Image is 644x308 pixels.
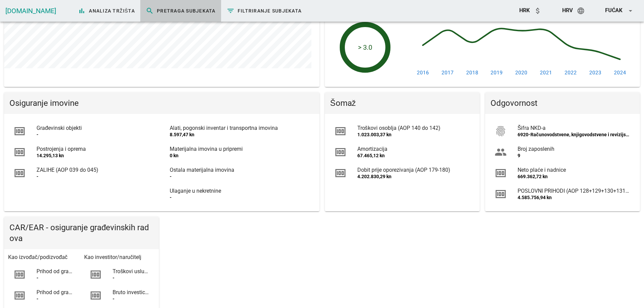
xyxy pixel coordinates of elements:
[485,92,640,114] div: Odgovornost
[170,132,310,138] div: 8.597,47 kn
[113,275,149,281] div: -
[562,7,573,14] span: hrv
[519,7,530,14] span: HRK
[113,268,149,275] div: Troškovi usluga podugovaratelja (podizvođača) za građevinske radove
[226,7,302,15] span: Filtriranje subjekata
[441,70,453,76] text: 2017
[170,195,310,200] div: -
[605,7,622,14] span: Fućak
[226,7,235,15] i: filter_list
[113,289,149,295] div: Bruto investicije u građevine
[518,195,630,200] div: 4.585.756,94 kn
[37,268,73,275] div: Prihod od građevinske djelatnosti - radova na zgradama
[8,254,68,260] span: Kao izvođač/podizvođač
[78,7,86,15] i: bar_chart
[518,167,630,173] div: Neto plaće i nadnice
[518,188,630,194] div: POSLOVNI PRIHODI (AOP 128+129+130+131+132)
[334,146,347,158] i: money
[170,125,310,131] div: Alati, pogonski inventar i transportna imovina
[495,146,507,158] i: group
[589,70,601,76] text: 2023
[334,167,347,179] i: money
[170,174,310,180] div: -
[37,275,73,281] div: -
[357,125,470,131] div: Troškovi osoblja (AOP 140 do 142)
[14,268,26,281] i: money
[515,70,527,76] text: 2020
[357,132,470,138] div: 1.023.003,37 kn
[146,7,154,15] i: search
[518,153,630,159] div: 9
[170,146,310,152] div: Materijalna imovina u pripremi
[357,146,470,152] div: Amortizacija
[37,289,73,295] div: Prihod od građevinske djelatnosti - radova na ostalim građevinama
[495,125,507,137] i: fingerprint
[90,289,102,302] i: money
[14,167,26,179] i: money
[626,7,635,15] i: arrow_drop_down
[113,296,149,302] div: -
[534,7,542,15] i: attach_money
[14,289,26,302] i: money
[14,146,26,158] i: money
[614,70,626,76] text: 2024
[170,153,310,159] div: 0 kn
[518,132,630,138] div: 6920-Računovodstvene, knjigovodstvene i revizijske djelatnosti; porezno savjetovanje
[466,70,478,76] text: 2018
[495,188,507,200] i: money
[357,153,470,159] div: 67.465,12 kn
[78,7,135,15] span: Analiza tržišta
[5,7,56,15] a: [DOMAIN_NAME]
[518,125,630,131] div: Šifra NKD-a
[325,92,480,114] div: Šomaž
[37,174,153,180] div: -
[577,7,585,15] i: language
[37,167,153,173] div: ZALIHE (AOP 039 do 045)
[37,132,153,138] div: -
[146,7,216,15] span: Pretraga subjekata
[518,174,630,180] div: 669.362,72 kn
[37,146,153,152] div: Postrojenja i oprema
[84,254,141,260] span: Kao investitor/naručitelj
[540,70,552,76] text: 2021
[491,70,503,76] text: 2019
[14,125,26,137] i: money
[495,167,507,179] i: money
[357,174,470,180] div: 4.202.830,29 kn
[37,153,153,159] div: 14.295,13 kn
[170,167,310,173] div: Ostala materijalna imovina
[518,146,630,152] div: Broj zaposlenih
[357,167,470,173] div: Dobit prije oporezivanja (AOP 179-180)
[416,70,429,76] text: 2016
[90,268,102,281] i: money
[4,217,159,249] div: CAR/EAR - osiguranje građevinskih radova
[37,296,73,302] div: -
[565,70,577,76] text: 2022
[37,125,153,131] div: Građevinski objekti
[4,92,319,114] div: Osiguranje imovine
[334,125,347,137] i: money
[170,188,310,194] div: Ulaganje u nekretnine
